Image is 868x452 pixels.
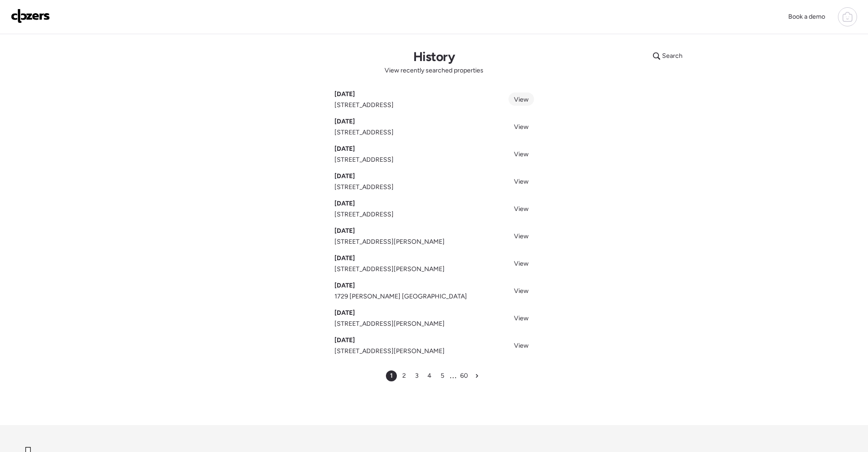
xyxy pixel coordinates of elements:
span: 60 [460,371,468,380]
span: View [514,342,529,349]
a: View [508,339,534,352]
span: View [514,314,529,322]
span: [DATE] [334,254,355,263]
span: [DATE] [334,336,355,345]
span: [DATE] [334,308,355,318]
span: View [514,287,529,295]
span: Book a demo [788,13,825,21]
a: View [508,229,534,242]
span: 2 [402,371,406,380]
span: [DATE] [334,172,355,181]
a: View [508,147,534,160]
a: View [508,311,534,324]
span: View [514,205,529,213]
span: View [514,178,529,185]
span: View [514,96,529,103]
span: 1729 [PERSON_NAME] [GEOGRAPHIC_DATA] [334,292,467,301]
h1: History [413,49,455,64]
span: [DATE] [334,144,355,154]
span: 5 [441,371,444,380]
span: [STREET_ADDRESS] [334,128,394,137]
span: View [514,150,529,158]
span: View [514,260,529,267]
img: Logo [11,9,50,23]
span: [DATE] [334,90,355,99]
span: 1 [390,371,393,380]
span: [STREET_ADDRESS] [334,183,394,192]
span: [DATE] [334,199,355,208]
span: … [450,372,457,380]
span: View [514,123,529,131]
span: [STREET_ADDRESS] [334,155,394,164]
span: 4 [427,371,431,380]
span: [STREET_ADDRESS][PERSON_NAME] [334,347,445,356]
span: [DATE] [334,117,355,126]
span: [STREET_ADDRESS] [334,101,394,110]
a: View [508,202,534,215]
span: [DATE] [334,281,355,290]
span: [STREET_ADDRESS][PERSON_NAME] [334,265,445,274]
a: View [508,92,534,106]
span: 3 [415,371,419,380]
span: [STREET_ADDRESS] [334,210,394,219]
span: [STREET_ADDRESS][PERSON_NAME] [334,237,445,247]
span: [STREET_ADDRESS][PERSON_NAME] [334,319,445,329]
span: View [514,232,529,240]
a: View [508,257,534,270]
span: [DATE] [334,226,355,236]
span: Search [662,51,683,61]
a: View [508,284,534,297]
a: View [508,120,534,133]
span: View recently searched properties [385,66,483,75]
a: View [508,175,534,188]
